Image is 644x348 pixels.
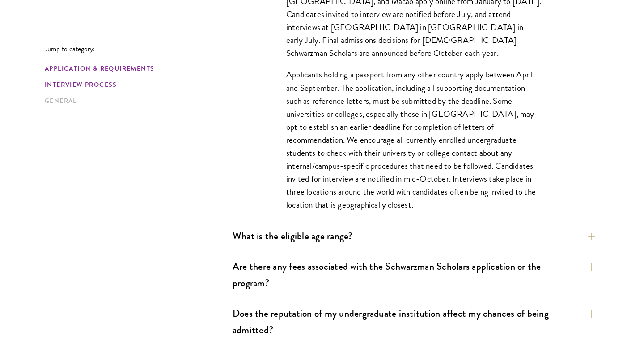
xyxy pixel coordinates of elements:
[233,256,595,293] button: Are there any fees associated with the Schwarzman Scholars application or the program?
[233,303,595,340] button: Does the reputation of my undergraduate institution affect my chances of being admitted?
[45,64,227,73] a: Application & Requirements
[286,68,541,211] p: Applicants holding a passport from any other country apply between April and September. The appli...
[45,80,227,89] a: Interview Process
[45,45,233,53] p: Jump to category:
[233,226,595,246] button: What is the eligible age range?
[45,96,227,106] a: General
